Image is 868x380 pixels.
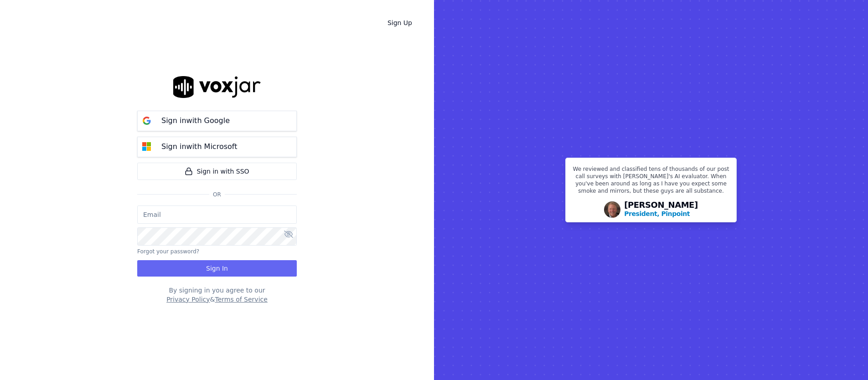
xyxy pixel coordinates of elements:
[137,260,297,277] button: Sign In
[137,111,297,131] button: Sign inwith Google
[138,138,156,156] img: microsoft Sign in button
[137,286,297,304] div: By signing in you agree to our &
[138,112,156,130] img: google Sign in button
[380,15,419,31] a: Sign Up
[571,165,731,198] p: We reviewed and classified tens of thousands of our post call surveys with [PERSON_NAME]'s AI eva...
[604,201,620,218] img: Avatar
[624,209,690,218] p: President, Pinpoint
[215,295,267,304] button: Terms of Service
[624,201,698,218] div: [PERSON_NAME]
[137,205,297,224] input: Email
[137,248,199,255] button: Forgot your password?
[137,163,297,180] a: Sign in with SSO
[166,295,210,304] button: Privacy Policy
[137,137,297,157] button: Sign inwith Microsoft
[173,76,261,98] img: logo
[161,141,237,152] p: Sign in with Microsoft
[161,115,230,126] p: Sign in with Google
[209,191,225,198] span: Or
